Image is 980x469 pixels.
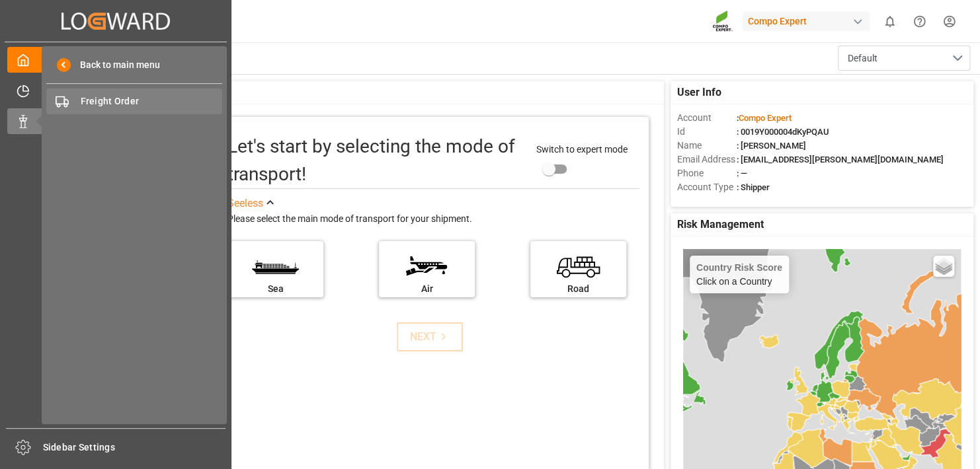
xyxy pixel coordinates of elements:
[81,94,223,108] span: Freight Order
[737,113,792,123] span: :
[386,282,468,296] div: Air
[875,7,905,36] button: show 0 new notifications
[737,182,770,192] span: : Shipper
[677,217,764,233] span: Risk Management
[838,46,970,71] button: open menu
[227,211,639,227] div: Please select the main mode of transport for your shipment.
[46,89,222,114] a: Freight Order
[677,166,737,180] span: Phone
[397,322,463,351] button: NEXT
[737,127,829,137] span: : 0019Y000004dKyPQAU
[677,85,721,100] span: User Info
[7,47,224,73] a: My Cockpit
[677,111,737,125] span: Account
[677,180,737,194] span: Account Type
[743,12,870,31] div: Compo Expert
[43,441,226,454] span: Sidebar Settings
[848,52,878,65] span: Default
[71,58,160,72] span: Back to main menu
[696,262,782,287] div: Click on a Country
[737,141,806,151] span: : [PERSON_NAME]
[536,144,628,155] span: Switch to expert mode
[737,155,944,164] span: : [EMAIL_ADDRESS][PERSON_NAME][DOMAIN_NAME]
[905,7,934,36] button: Help Center
[677,125,737,139] span: Id
[743,9,875,34] button: Compo Expert
[696,262,782,273] h4: Country Risk Score
[7,77,224,103] a: Timeslot Management
[712,10,733,33] img: Screenshot%202023-09-29%20at%2010.02.21.png_1712312052.png
[933,256,954,277] a: Layers
[227,133,522,188] div: Let's start by selecting the mode of transport!
[737,168,747,178] span: : —
[537,282,620,296] div: Road
[410,329,450,345] div: NEXT
[234,282,317,296] div: Sea
[677,139,737,153] span: Name
[739,113,792,123] span: Compo Expert
[677,153,737,166] span: Email Address
[227,196,263,211] div: See less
